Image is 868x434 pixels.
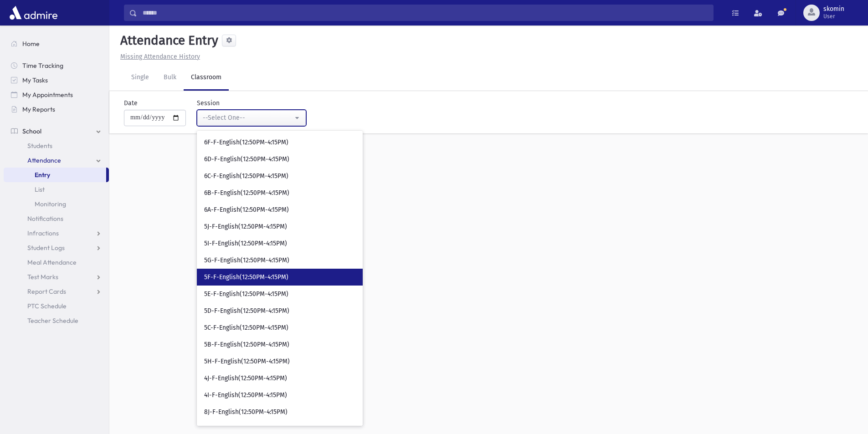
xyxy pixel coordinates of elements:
[204,357,290,366] span: 5H-F-English(12:50PM-4:15PM)
[204,189,289,198] span: 6B-F-English(12:50PM-4:15PM)
[124,98,138,108] label: Date
[27,258,77,266] span: Meal Attendance
[823,5,844,13] span: skomin
[4,58,109,73] a: Time Tracking
[27,229,59,237] span: Infractions
[204,205,289,214] span: 6A-F-English(12:50PM-4:15PM)
[27,273,58,281] span: Test Marks
[35,171,50,179] span: Entry
[4,73,109,87] a: My Tasks
[27,244,65,252] span: Student Logs
[197,110,306,126] button: --Select One--
[204,239,287,248] span: 5I-F-English(12:50PM-4:15PM)
[4,102,109,117] a: My Reports
[22,91,73,99] span: My Appointments
[4,226,109,240] a: Infractions
[124,65,156,91] a: Single
[204,306,289,316] span: 5D-F-English(12:50PM-4:15PM)
[117,53,200,61] a: Missing Attendance History
[4,124,109,138] a: School
[204,408,288,417] span: 8J-F-English(12:50PM-4:15PM)
[7,4,60,22] img: AdmirePro
[204,340,289,349] span: 5B-F-English(12:50PM-4:15PM)
[35,200,66,208] span: Monitoring
[4,138,109,153] a: Students
[204,290,288,299] span: 5E-F-English(12:50PM-4:15PM)
[4,197,109,211] a: Monitoring
[203,113,293,123] div: --Select One--
[204,222,287,231] span: 5J-F-English(12:50PM-4:15PM)
[204,323,288,332] span: 5C-F-English(12:50PM-4:15PM)
[4,168,106,182] a: Entry
[4,255,109,270] a: Meal Attendance
[22,105,55,113] span: My Reports
[4,284,109,299] a: Report Cards
[4,36,109,51] a: Home
[204,172,288,181] span: 6C-F-English(12:50PM-4:15PM)
[4,87,109,102] a: My Appointments
[4,182,109,197] a: List
[823,13,844,20] span: User
[27,156,61,164] span: Attendance
[27,317,78,325] span: Teacher Schedule
[4,313,109,328] a: Teacher Schedule
[22,61,63,70] span: Time Tracking
[4,211,109,226] a: Notifications
[4,299,109,313] a: PTC Schedule
[27,214,63,223] span: Notifications
[4,240,109,255] a: Student Logs
[120,53,200,61] u: Missing Attendance History
[137,5,713,21] input: Search
[204,391,287,400] span: 4I-F-English(12:50PM-4:15PM)
[35,185,45,194] span: List
[204,256,289,265] span: 5G-F-English(12:50PM-4:15PM)
[4,153,109,168] a: Attendance
[204,155,289,164] span: 6D-F-English(12:50PM-4:15PM)
[22,127,41,135] span: School
[204,273,288,282] span: 5F-F-English(12:50PM-4:15PM)
[197,98,220,108] label: Session
[117,33,218,48] h5: Attendance Entry
[27,302,67,310] span: PTC Schedule
[204,138,288,147] span: 6F-F-English(12:50PM-4:15PM)
[184,65,229,91] a: Classroom
[22,76,48,84] span: My Tasks
[156,65,184,91] a: Bulk
[27,142,52,150] span: Students
[22,40,40,48] span: Home
[4,270,109,284] a: Test Marks
[204,374,287,383] span: 4J-F-English(12:50PM-4:15PM)
[27,287,66,296] span: Report Cards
